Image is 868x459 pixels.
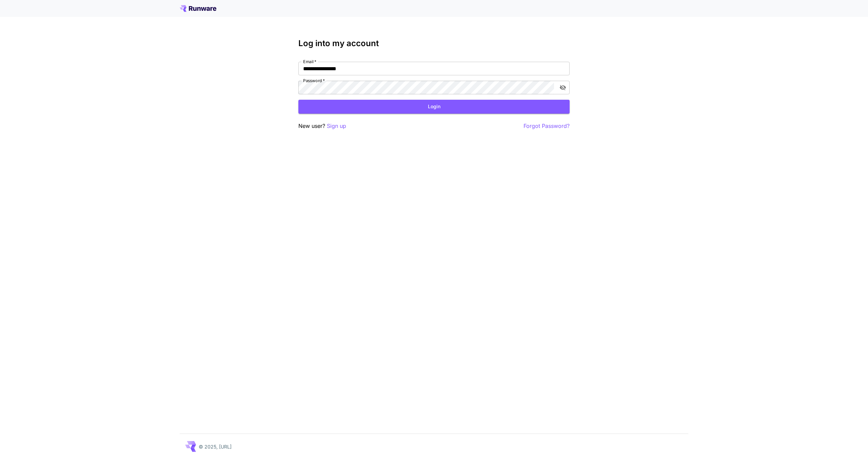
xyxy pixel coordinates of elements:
button: Sign up [327,122,346,130]
p: New user? [298,122,346,130]
label: Email [303,59,316,64]
button: Login [298,100,570,114]
button: Forgot Password? [524,122,570,130]
p: © 2025, [URL] [199,443,232,450]
h3: Log into my account [298,39,570,48]
label: Password [303,78,325,83]
button: toggle password visibility [557,81,569,94]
